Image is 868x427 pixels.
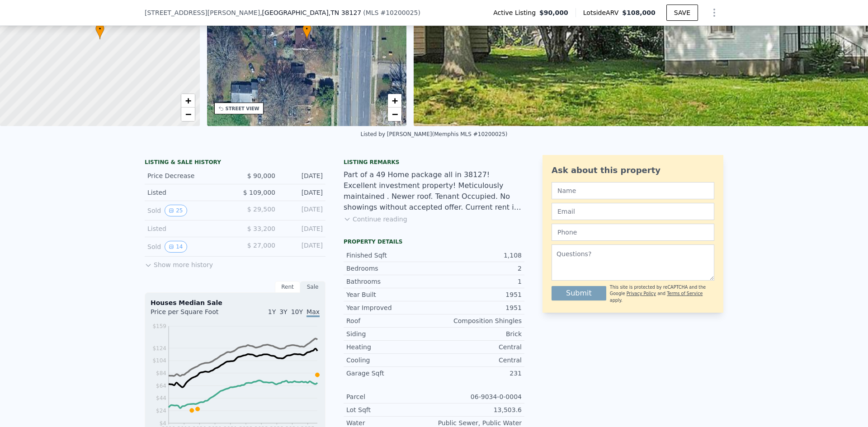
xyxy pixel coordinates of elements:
[552,164,714,177] div: Ask about this property
[165,241,187,253] button: View historical data
[610,284,714,304] div: This site is protected by reCAPTCHA and the Google and apply.
[283,188,323,197] div: [DATE]
[392,95,398,106] span: +
[145,257,213,269] button: Show more history
[539,8,568,17] span: $90,000
[346,392,434,401] div: Parcel
[160,420,166,427] tspan: $4
[156,370,166,376] tspan: $84
[346,316,434,325] div: Roof
[152,357,166,364] tspan: $104
[583,8,622,17] span: Lotside ARV
[226,105,259,112] div: STREET VIEW
[434,264,522,273] div: 2
[329,9,361,16] span: , TN 38127
[346,329,434,338] div: Siding
[380,9,418,16] span: # 10200025
[434,405,522,414] div: 13,503.6
[156,383,166,389] tspan: $64
[152,345,166,352] tspan: $124
[95,23,104,39] div: •
[181,108,195,121] a: Zoom out
[434,369,522,378] div: 231
[667,291,703,296] a: Terms of Service
[260,8,361,17] span: , [GEOGRAPHIC_DATA]
[185,108,191,120] span: −
[346,356,434,365] div: Cooling
[552,203,714,220] input: Email
[243,189,275,196] span: $ 109,000
[346,303,434,312] div: Year Improved
[247,172,275,179] span: $ 90,000
[268,308,276,315] span: 1Y
[434,356,522,365] div: Central
[392,108,398,120] span: −
[95,25,104,33] span: •
[666,5,698,21] button: SAVE
[275,281,300,293] div: Rent
[291,308,303,315] span: 10Y
[156,395,166,401] tspan: $44
[302,25,311,33] span: •
[344,238,524,245] div: Property details
[434,303,522,312] div: 1951
[147,241,228,253] div: Sold
[247,242,275,249] span: $ 27,000
[346,405,434,414] div: Lot Sqft
[283,205,323,216] div: [DATE]
[302,23,311,39] div: •
[346,277,434,286] div: Bathrooms
[151,307,235,322] div: Price per Square Foot
[366,9,379,16] span: MLS
[434,392,522,401] div: 06-9034-0-0004
[147,188,228,197] div: Listed
[552,224,714,241] input: Phone
[185,95,191,106] span: +
[344,215,407,224] button: Continue reading
[434,343,522,352] div: Central
[552,286,606,300] button: Submit
[344,169,524,213] div: Part of a 49 Home package all in 38127! Excellent investment property! Meticulously maintained . ...
[247,225,275,232] span: $ 33,200
[181,94,195,108] a: Zoom in
[344,159,524,166] div: Listing remarks
[346,290,434,299] div: Year Built
[145,8,260,17] span: [STREET_ADDRESS][PERSON_NAME]
[346,251,434,260] div: Finished Sqft
[147,171,228,180] div: Price Decrease
[283,241,323,253] div: [DATE]
[363,8,420,17] div: ( )
[493,8,539,17] span: Active Listing
[283,171,323,180] div: [DATE]
[388,94,401,108] a: Zoom in
[388,108,401,121] a: Zoom out
[147,205,228,216] div: Sold
[300,281,325,293] div: Sale
[247,206,275,213] span: $ 29,500
[434,277,522,286] div: 1
[360,131,507,137] div: Listed by [PERSON_NAME] (Memphis MLS #10200025)
[279,308,287,315] span: 3Y
[346,369,434,378] div: Garage Sqft
[145,159,325,168] div: LISTING & SALE HISTORY
[434,329,522,338] div: Brick
[147,224,228,233] div: Listed
[165,205,187,216] button: View historical data
[152,323,166,329] tspan: $159
[434,316,522,325] div: Composition Shingles
[346,343,434,352] div: Heating
[705,4,723,22] button: Show Options
[622,9,656,16] span: $108,000
[434,251,522,260] div: 1,108
[156,408,166,414] tspan: $24
[307,308,320,317] span: Max
[434,290,522,299] div: 1951
[552,182,714,199] input: Name
[627,291,656,296] a: Privacy Policy
[283,224,323,233] div: [DATE]
[346,264,434,273] div: Bedrooms
[151,298,320,307] div: Houses Median Sale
